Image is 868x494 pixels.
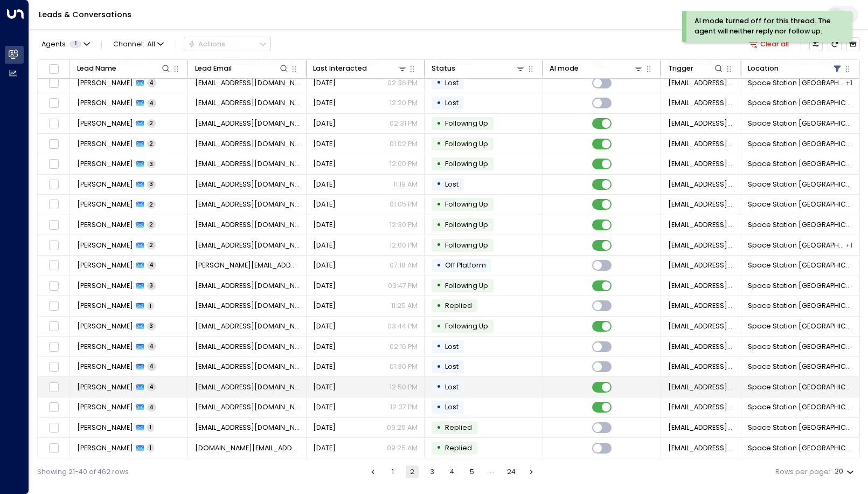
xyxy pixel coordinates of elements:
[668,281,734,291] span: leads@space-station.co.uk
[184,37,271,51] div: Button group with a nested menu
[445,423,472,432] span: Replied
[41,41,66,48] span: Agents
[436,318,441,335] div: •
[386,465,399,478] button: Go to page 1
[109,37,168,51] span: Channel:
[748,220,852,230] span: Space Station Garretts Green
[313,200,336,209] span: Oct 10, 2025
[147,140,156,148] span: 2
[748,119,852,128] span: Space Station Garretts Green
[47,401,60,414] span: Toggle select row
[47,259,60,272] span: Toggle select row
[748,321,852,331] span: Space Station Garretts Green
[77,402,133,412] span: Munyaradzi Mapundu
[195,200,299,209] span: elainebeasley55@yahoo.co.uk
[195,321,299,331] span: libbyharrold@outlook.com
[147,403,156,411] span: 4
[147,261,156,269] span: 4
[445,159,488,168] span: Following Up
[845,78,852,88] div: Space Station Handsworth
[391,301,418,311] p: 11:25 AM
[195,180,299,189] span: dextarous@gmail.com
[446,465,459,478] button: Go to page 4
[147,342,156,351] span: 4
[47,239,60,251] span: Toggle select row
[390,119,418,128] p: 02:31 PM
[445,321,488,331] span: Following Up
[77,139,133,149] span: Philip Gara
[147,282,156,290] span: 3
[748,98,852,108] span: Space Station Garretts Green
[47,280,60,292] span: Toggle select row
[748,301,852,311] span: Space Station Garretts Green
[748,281,852,291] span: Space Station Garretts Green
[77,382,133,392] span: Elizabeth Smith
[390,98,418,108] p: 12:20 PM
[147,201,156,209] span: 2
[445,139,488,148] span: Following Up
[390,382,418,392] p: 12:50 PM
[390,402,418,412] p: 12:37 PM
[77,321,133,331] span: Emily Trimble
[313,423,336,433] span: Oct 08, 2025
[37,37,93,51] button: Agents1
[388,281,418,291] p: 03:47 PM
[748,78,844,88] span: Space Station Garretts Green
[835,464,856,479] div: 20
[47,340,60,353] span: Toggle select row
[436,338,441,355] div: •
[445,362,459,371] span: Lost
[445,241,488,250] span: Following Up
[445,180,459,189] span: Lost
[668,443,734,453] span: leads@space-station.co.uk
[525,465,538,478] button: Go to next page
[445,78,459,87] span: Lost
[390,220,418,230] p: 12:30 PM
[390,342,418,352] p: 02:16 PM
[436,420,441,436] div: •
[70,40,81,48] span: 1
[147,444,154,452] span: 1
[195,443,299,453] span: shaz.law@btinternet.com
[147,180,156,188] span: 3
[195,241,299,250] span: joshdmoorhouse@hotmail.com
[313,180,336,189] span: Yesterday
[668,382,734,392] span: leads@space-station.co.uk
[748,241,844,250] span: Space Station Garretts Green
[313,321,336,331] span: Oct 08, 2025
[748,402,852,412] span: Space Station Garretts Green
[436,156,441,173] div: •
[147,99,156,107] span: 4
[147,383,156,391] span: 4
[195,159,299,169] span: johnmilne1@blueyonder.co.uk
[390,241,418,250] p: 12:00 PM
[748,342,852,352] span: Space Station Garretts Green
[668,402,734,412] span: leads@space-station.co.uk
[445,443,472,452] span: Replied
[195,139,299,149] span: philgara67@yahoo.co.uk
[184,37,271,51] button: Actions
[47,422,60,434] span: Toggle select row
[77,423,133,433] span: Jordan Brown
[436,379,441,395] div: •
[195,382,299,392] span: elizabethyeomans777@yahoo.co.uk
[147,40,155,48] span: All
[387,443,418,453] p: 09:25 AM
[313,301,336,311] span: Oct 09, 2025
[748,180,852,189] span: Space Station Garretts Green
[37,467,129,477] div: Showing 21-40 of 462 rows
[445,220,488,229] span: Following Up
[77,200,133,209] span: Elaine Beasley
[436,359,441,375] div: •
[313,281,336,291] span: Oct 09, 2025
[668,423,734,433] span: leads@space-station.co.uk
[77,220,133,230] span: David Tyrell
[77,180,133,189] span: Ronald Ikeji
[668,159,734,169] span: leads@space-station.co.uk
[668,241,734,250] span: leads@space-station.co.uk
[668,139,734,149] span: leads@space-station.co.uk
[195,301,299,311] span: saahirmughal_786@yahoo.com
[748,423,852,433] span: Space Station Garretts Green
[550,63,644,74] div: AI mode
[77,78,133,88] span: Nicholas Mcloughlin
